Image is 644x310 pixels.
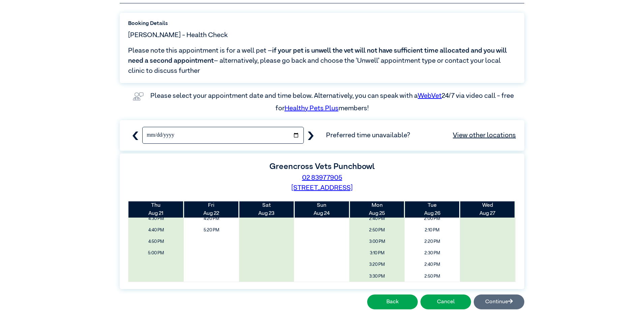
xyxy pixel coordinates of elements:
a: WebVet [418,92,442,99]
label: Booking Details [128,20,516,28]
span: Please note this appointment is for a well pet – – alternatively, please go back and choose the ‘... [128,46,516,76]
span: 4:20 PM [186,214,237,224]
span: [PERSON_NAME] - Health Check [128,30,228,40]
span: 2:50 PM [352,225,402,235]
span: 4:40 PM [131,225,181,235]
th: Aug 26 [405,201,460,218]
span: 2:30 PM [407,248,458,258]
a: 02 83977905 [302,174,342,181]
th: Aug 23 [239,201,294,218]
a: View other locations [453,130,516,140]
span: 5:20 PM [186,225,237,235]
span: 2:00 PM [407,214,458,224]
span: 3:20 PM [352,260,402,270]
label: Greencross Vets Punchbowl [269,163,375,171]
th: Aug 21 [128,201,184,218]
span: 3:10 PM [352,248,402,258]
span: 2:40 PM [352,214,402,224]
label: Please select your appointment date and time below. Alternatively, you can speak with a 24/7 via ... [150,92,515,111]
a: [STREET_ADDRESS] [291,185,353,191]
span: 2:50 PM [407,272,458,281]
img: vet [130,90,146,103]
span: 3:30 PM [352,272,402,281]
th: Aug 24 [294,201,349,218]
a: Healthy Pets Plus [285,105,339,112]
span: 4:30 PM [131,214,181,224]
span: 4:50 PM [131,237,181,247]
th: Aug 22 [184,201,239,218]
span: 3:00 PM [352,237,402,247]
span: if your pet is unwell the vet will not have sufficient time allocated and you will need a second ... [128,47,507,64]
span: 2:40 PM [407,260,458,270]
span: 2:20 PM [407,237,458,247]
button: Cancel [420,294,471,309]
span: 2:10 PM [407,225,458,235]
button: Back [367,294,418,309]
span: 5:00 PM [131,248,181,258]
th: Aug 25 [349,201,405,218]
th: Aug 27 [460,201,515,218]
span: Preferred time unavailable? [326,130,516,140]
